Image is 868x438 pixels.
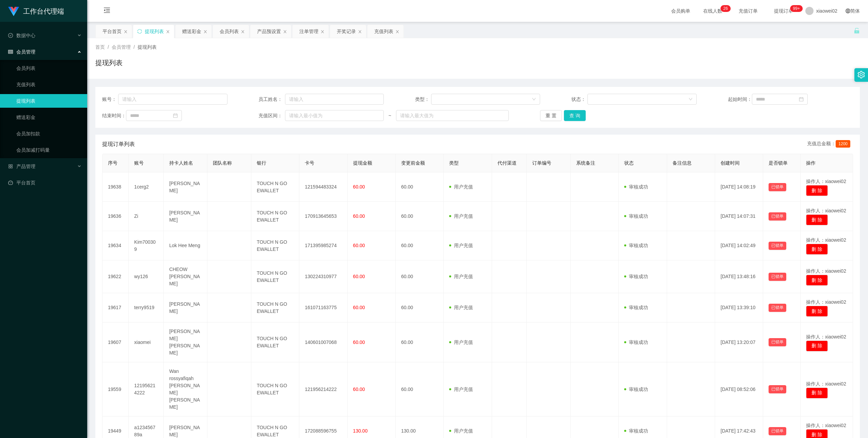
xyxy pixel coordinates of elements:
span: 状态 [624,160,634,166]
span: 操作人：xiaowei02 [806,334,846,339]
td: 60.00 [396,322,444,362]
td: 130224310977 [299,260,347,293]
i: 图标: close [320,30,325,34]
span: 操作人：xiaowei02 [806,268,846,274]
span: 代付渠道 [498,160,517,166]
button: 已锁单 [769,304,786,312]
button: 查 询 [564,110,586,121]
span: 操作人：xiaowei02 [806,237,846,243]
td: TOUCH N GO EWALLET [251,231,299,260]
span: 卡号 [305,160,314,166]
td: Zi [129,202,164,231]
span: 60.00 [353,305,365,310]
span: 60.00 [353,213,365,219]
a: 会员加减打码量 [16,143,82,157]
span: 账号： [102,96,118,103]
i: 图标: global [846,9,850,13]
i: 图标: setting [857,71,865,78]
td: 19607 [102,322,129,362]
span: 用户充值 [449,428,473,434]
span: 130.00 [353,428,368,434]
td: CHEOW [PERSON_NAME] [164,260,208,293]
span: 起始时间： [728,96,752,103]
a: 充值列表 [16,78,82,91]
i: 图标: calendar [173,113,178,118]
span: 操作人：xiaowei02 [806,423,846,428]
div: 注单管理 [299,25,318,38]
td: 19636 [102,202,129,231]
td: [DATE] 14:08:19 [715,172,763,202]
button: 已锁单 [769,338,786,346]
button: 已锁单 [769,183,786,191]
td: Kim700309 [129,231,164,260]
td: xiaomei [129,322,164,362]
a: 赠送彩金 [16,110,82,124]
span: 充值区间： [258,112,285,119]
span: 操作人：xiaowei02 [806,381,846,387]
span: 审核成功 [624,339,648,345]
span: / [133,44,135,50]
i: 图标: table [8,49,13,54]
i: 图标: close [166,30,170,34]
td: [PERSON_NAME] [164,293,208,322]
button: 已锁单 [769,427,786,435]
span: 状态： [571,96,587,103]
p: 2 [723,5,726,12]
td: 161071163775 [299,293,347,322]
span: 1200 [836,140,850,148]
span: 是否锁单 [769,160,788,166]
button: 删 除 [806,214,828,225]
td: [DATE] 13:20:07 [715,322,763,362]
span: 充值订单 [735,9,761,13]
td: 19634 [102,231,129,260]
button: 删 除 [806,185,828,196]
span: 数据中心 [8,33,35,38]
td: [DATE] 14:07:31 [715,202,763,231]
span: 用户充值 [449,243,473,248]
span: 银行 [257,160,266,166]
input: 请输入 [285,94,384,105]
span: 用户充值 [449,213,473,219]
span: 变更前金额 [401,160,425,166]
td: Lok Hee Meng [164,231,208,260]
td: 60.00 [396,260,444,293]
button: 删 除 [806,244,828,255]
span: / [108,44,109,50]
i: 图标: close [124,30,128,34]
td: 170913645653 [299,202,347,231]
button: 已锁单 [769,212,786,221]
span: 60.00 [353,387,365,392]
td: [DATE] 14:02:49 [715,231,763,260]
i: 图标: close [395,30,399,34]
div: 充值列表 [374,25,393,38]
span: 提现金额 [353,160,372,166]
span: 提现订单列表 [102,140,135,148]
input: 请输入最大值为 [396,110,509,121]
td: 60.00 [396,231,444,260]
img: logo.9652507e.png [8,7,19,16]
input: 请输入 [118,94,227,105]
span: 会员管理 [8,49,35,55]
i: 图标: unlock [854,28,860,34]
button: 已锁单 [769,242,786,250]
span: 持卡人姓名 [169,160,193,166]
span: 会员管理 [112,44,131,50]
i: 图标: down [532,97,536,102]
td: 1cerg2 [129,172,164,202]
td: [DATE] 13:39:10 [715,293,763,322]
span: 首页 [95,44,105,50]
div: 产品预设置 [257,25,281,38]
span: 用户充值 [449,274,473,279]
h1: 提现列表 [95,58,123,68]
i: 图标: sync [137,29,142,34]
button: 删 除 [806,388,828,398]
span: 操作 [806,160,816,166]
td: 19559 [102,362,129,417]
td: [PERSON_NAME] [PERSON_NAME] [164,322,208,362]
span: 提现订单 [771,9,796,13]
i: 图标: close [283,30,287,34]
span: 审核成功 [624,243,648,248]
span: 60.00 [353,243,365,248]
i: 图标: calendar [799,97,804,102]
span: 账号 [134,160,144,166]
